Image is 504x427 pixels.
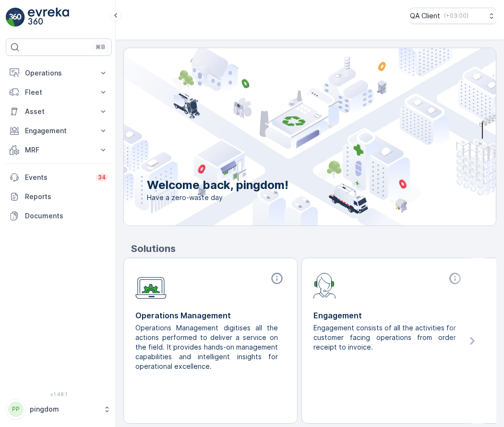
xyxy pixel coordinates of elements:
[25,88,93,97] p: Fleet
[25,192,108,201] p: Reports
[30,404,98,414] p: pingdom
[96,43,105,51] p: ⌘B
[147,193,288,202] span: Have a zero-waste day
[6,121,112,140] button: Engagement
[81,48,496,226] img: city illustration
[6,391,112,397] span: v 1.48.1
[25,107,93,116] p: Asset
[135,272,167,299] img: module-icon
[6,168,112,187] a: Events34
[25,173,90,182] p: Events
[147,177,288,193] p: Welcome back, pingdom!
[6,399,112,419] button: PPpingdom
[6,206,112,226] a: Documents
[313,272,336,299] img: module-icon
[6,83,112,102] button: Fleet
[444,12,468,20] p: ( +03:00 )
[313,323,456,352] p: Engagement consists of all the activities for customer facing operations from order receipt to in...
[6,140,112,160] button: MRF
[135,323,278,371] p: Operations Management digitises all the actions performed to deliver a service on the field. It p...
[135,310,286,321] p: Operations Management
[410,11,440,21] p: QA Client
[25,145,93,155] p: MRF
[6,102,112,121] button: Asset
[28,8,69,27] img: logo_light-DOdMpM7g.png
[131,241,496,256] p: Solutions
[6,8,25,27] img: logo
[25,126,93,136] p: Engagement
[6,187,112,206] a: Reports
[25,68,93,78] p: Operations
[98,174,106,181] p: 34
[25,211,108,221] p: Documents
[410,8,496,24] button: QA Client(+03:00)
[313,310,464,321] p: Engagement
[6,63,112,83] button: Operations
[8,402,24,417] div: PP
